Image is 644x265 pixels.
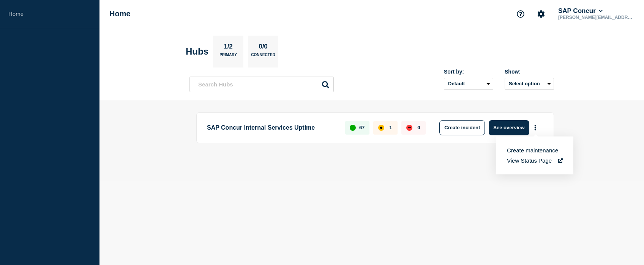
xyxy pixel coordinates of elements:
[251,53,275,61] p: Connected
[417,125,420,130] p: 0
[359,125,365,130] p: 67
[530,121,540,135] button: More actions
[505,69,554,75] div: Show:
[557,15,636,20] p: [PERSON_NAME][EMAIL_ADDRESS][PERSON_NAME][DOMAIN_NAME]
[505,78,554,90] button: Select option
[256,43,271,53] p: 0/0
[207,120,336,135] p: SAP Concur Internal Services Uptime
[444,78,493,90] select: Sort by
[406,125,412,131] div: down
[444,69,493,75] div: Sort by:
[109,9,131,18] h1: Home
[186,46,208,57] h2: Hubs
[507,157,563,164] a: View Status Page
[389,125,392,130] p: 1
[221,43,236,53] p: 1/2
[350,125,356,131] div: up
[189,77,334,92] input: Search Hubs
[378,125,384,131] div: affected
[439,120,485,135] button: Create incident
[533,6,549,22] button: Account settings
[513,6,529,22] button: Support
[219,53,237,61] p: Primary
[557,7,604,15] button: SAP Concur
[489,120,529,135] button: See overview
[507,147,558,154] button: Create maintenance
